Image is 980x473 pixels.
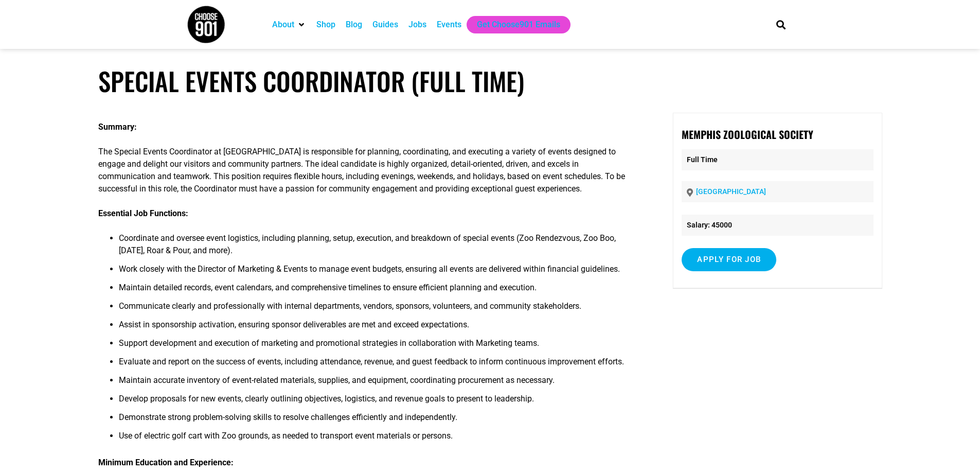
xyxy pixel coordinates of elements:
nav: Main nav [267,16,759,33]
a: [GEOGRAPHIC_DATA] [696,187,766,196]
a: Jobs [408,19,426,31]
li: Communicate clearly and professionally with internal departments, vendors, sponsors, volunteers, ... [119,300,634,319]
li: Maintain detailed records, event calendars, and comprehensive timelines to ensure efficient plann... [119,282,634,300]
a: Guides [372,19,398,31]
li: Develop proposals for new events, clearly outlining objectives, logistics, and revenue goals to p... [119,393,634,411]
li: Support development and execution of marketing and promotional strategies in collaboration with M... [119,337,634,356]
li: Use of electric golf cart with Zoo grounds, as needed to transport event materials or persons. [119,430,634,448]
p: The Special Events Coordinator at [GEOGRAPHIC_DATA] is responsible for planning, coordinating, an... [98,146,634,195]
h1: Special Events Coordinator (Full Time) [98,66,882,96]
strong: Minimum Education and Experience: [98,458,234,467]
input: Apply for job [682,248,776,271]
div: About [267,16,311,33]
li: Demonstrate strong problem-solving skills to resolve challenges efficiently and independently. [119,411,634,430]
a: Shop [316,19,335,31]
li: Evaluate and report on the success of events, including attendance, revenue, and guest feedback t... [119,356,634,374]
li: Coordinate and oversee event logistics, including planning, setup, execution, and breakdown of sp... [119,232,634,263]
a: Events [437,19,461,31]
strong: Memphis Zoological Society [682,127,813,142]
strong: Essential Job Functions: [98,208,188,218]
p: Full Time [682,149,873,170]
li: Maintain accurate inventory of event-related materials, supplies, and equipment, coordinating pro... [119,374,634,393]
li: Work closely with the Director of Marketing & Events to manage event budgets, ensuring all events... [119,263,634,282]
li: Assist in sponsorship activation, ensuring sponsor deliverables are met and exceed expectations. [119,319,634,337]
a: Blog [346,19,362,31]
strong: Summary: [98,122,137,132]
div: Search [772,16,789,33]
a: About [272,19,294,31]
li: Salary: 45000 [682,215,873,236]
a: Get Choose901 Emails [477,19,560,31]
